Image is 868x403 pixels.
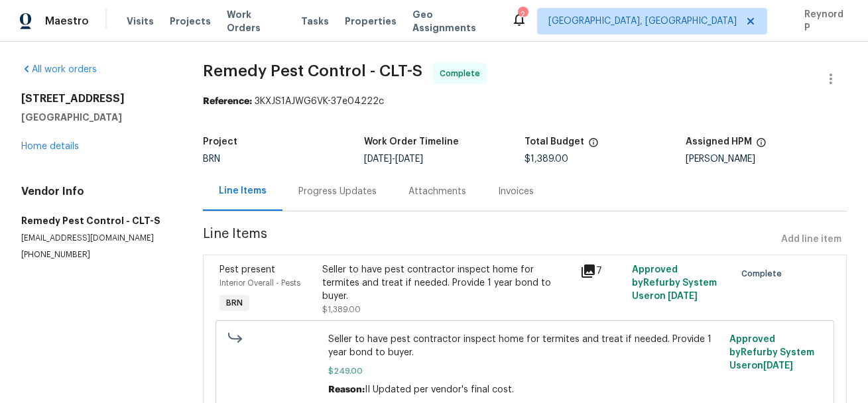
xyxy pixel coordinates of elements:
a: All work orders [21,65,97,74]
span: Reason: [328,385,365,394]
div: Attachments [408,185,466,198]
div: Line Items [219,184,267,198]
div: 2 [518,8,527,21]
div: Invoices [498,185,534,198]
div: 3KXJS1AJWG6VK-37e04222c [203,95,847,108]
span: Projects [170,15,211,28]
span: Complete [741,267,787,280]
span: Reynord P [799,8,848,34]
span: Pest present [219,265,275,274]
span: Work Orders [227,8,285,34]
span: $249.00 [328,365,721,378]
span: Approved by Refurby System User on [632,265,717,301]
span: $1,389.00 [322,306,361,314]
h5: Assigned HPM [686,137,752,146]
span: Maestro [45,15,89,28]
span: Line Items [203,227,776,252]
div: [PERSON_NAME] [686,154,847,164]
span: Tasks [301,17,329,26]
h4: Vendor Info [21,185,171,198]
div: 7 [580,263,624,279]
span: - [364,154,423,164]
a: Home details [21,142,79,151]
span: [DATE] [668,292,698,301]
h2: [STREET_ADDRESS] [21,92,171,105]
h5: Remedy Pest Control - CLT-S [21,214,171,227]
span: $1,389.00 [525,154,568,164]
span: Interior Overall - Pests [219,279,300,287]
p: [PHONE_NUMBER] [21,249,171,260]
div: Seller to have pest contractor inspect home for termites and treat if needed. Provide 1 year bond... [322,263,572,303]
span: BRN [203,154,220,164]
span: Remedy Pest Control - CLT-S [203,63,422,79]
h5: [GEOGRAPHIC_DATA] [21,111,171,124]
span: II Updated per vendor's final cost. [365,385,514,394]
span: Visits [127,15,154,28]
h5: Project [203,137,237,146]
span: BRN [221,296,248,310]
p: [EMAIL_ADDRESS][DOMAIN_NAME] [21,233,171,244]
b: Reference: [203,97,252,106]
div: Progress Updates [298,185,377,198]
span: [DATE] [395,154,423,164]
span: The total cost of line items that have been proposed by Opendoor. This sum includes line items th... [588,137,599,154]
span: Complete [440,67,485,80]
span: [DATE] [364,154,392,164]
span: Properties [345,15,397,28]
h5: Total Budget [525,137,584,146]
h5: Work Order Timeline [364,137,459,146]
span: The hpm assigned to this work order. [756,137,767,154]
span: Approved by Refurby System User on [729,335,814,371]
span: Geo Assignments [412,8,495,34]
span: [DATE] [763,361,793,371]
span: Seller to have pest contractor inspect home for termites and treat if needed. Provide 1 year bond... [328,333,721,359]
span: [GEOGRAPHIC_DATA], [GEOGRAPHIC_DATA] [548,15,737,28]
